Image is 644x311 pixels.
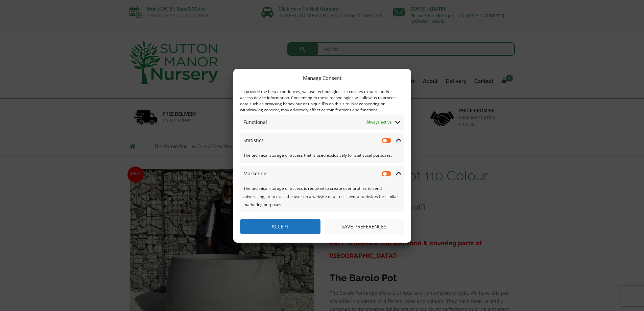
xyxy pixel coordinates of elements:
span: Statistics [243,136,264,145]
div: Manage Consent [303,74,341,82]
summary: Statistics [240,133,404,148]
button: Save preferences [324,219,404,234]
span: The technical storage or access is required to create user profiles to send advertising, or to tr... [243,185,398,207]
span: Always active [366,118,392,126]
span: Functional [243,118,267,126]
div: To provide the best experiences, we use technologies like cookies to store and/or access device i... [240,89,404,113]
summary: Functional Always active [240,115,404,130]
span: The technical storage or access that is used exclusively for statistical purposes. [243,151,400,159]
summary: Marketing [240,166,404,181]
button: Accept [240,219,320,234]
span: Marketing [243,170,266,178]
